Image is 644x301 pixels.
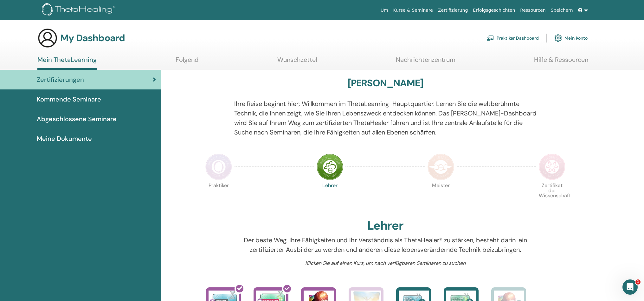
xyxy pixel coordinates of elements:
[317,154,343,180] img: Instructor
[635,279,641,285] span: 1
[428,154,454,180] img: Master
[37,114,117,124] span: Abgeschlossene Seminare
[470,4,518,16] a: Erfolgsgeschichten
[234,99,537,137] p: Ihre Reise beginnt hier; Willkommen im ThetaLearning-Hauptquartier. Lernen Sie die weltberühmte T...
[486,31,539,45] a: Praktiker Dashboard
[42,3,118,17] img: logo.png
[367,219,404,233] h2: Lehrer
[348,77,423,89] h3: [PERSON_NAME]
[518,4,548,16] a: Ressourcen
[60,32,125,44] h3: My Dashboard
[622,279,638,295] iframe: Intercom live chat
[548,4,576,16] a: Speichern
[234,235,537,254] p: Der beste Weg, Ihre Fähigkeiten und Ihr Verständnis als ThetaHealer® zu stärken, besteht darin, e...
[486,35,494,41] img: chalkboard-teacher.svg
[205,183,232,210] p: Praktiker
[317,183,343,210] p: Lehrer
[205,154,232,180] img: Practitioner
[554,31,588,45] a: Mein Konto
[37,75,84,84] span: Zertifizierungen
[435,4,470,16] a: Zertifizierung
[37,134,92,143] span: Meine Dokumente
[234,259,537,267] p: Klicken Sie auf einen Kurs, um nach verfügbaren Seminaren zu suchen
[37,56,97,70] a: Mein ThetaLearning
[37,95,101,104] span: Kommende Seminare
[534,56,588,68] a: Hilfe & Ressourcen
[428,183,454,210] p: Meister
[539,183,565,210] p: Zertifikat der Wissenschaft
[37,28,58,48] img: generic-user-icon.jpg
[176,56,199,68] a: Folgend
[554,33,562,43] img: cog.svg
[396,56,455,68] a: Nachrichtenzentrum
[277,56,317,68] a: Wunschzettel
[539,154,565,180] img: Certificate of Science
[391,4,435,16] a: Kurse & Seminare
[378,4,391,16] a: Um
